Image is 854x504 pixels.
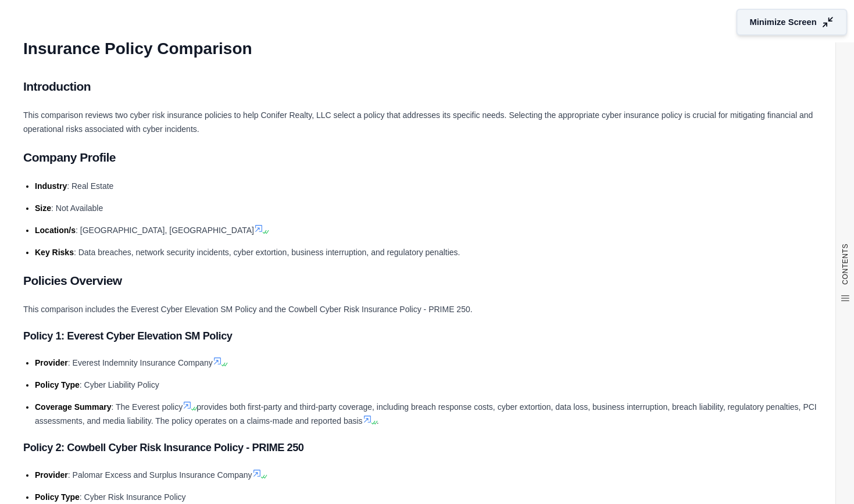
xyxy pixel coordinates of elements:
button: Minimize Screen [737,9,848,35]
span: : Data breaches, network security incidents, cyber extortion, business interruption, and regulato... [74,248,460,257]
span: : The Everest policy [112,402,183,412]
span: Size [35,203,51,213]
h3: Policy 2: Cowbell Cyber Risk Insurance Policy - PRIME 250 [23,437,831,458]
span: Policy Type [35,492,80,502]
span: Policy Type [35,380,80,389]
span: . [377,416,379,426]
span: Provider [35,358,68,367]
h2: Policies Overview [23,269,831,293]
h2: Company Profile [23,145,831,170]
span: Minimize Screen [750,16,817,28]
span: Key Risks [35,248,74,257]
span: Location/s [35,226,76,235]
h2: Introduction [23,74,831,99]
h3: Policy 1: Everest Cyber Elevation SM Policy [23,326,831,346]
h1: Insurance Policy Comparison [23,33,831,65]
span: Coverage Summary [35,402,112,412]
span: : Not Available [51,203,103,213]
span: Industry [35,181,67,191]
span: : Palomar Excess and Surplus Insurance Company [68,470,252,480]
span: provides both first-party and third-party coverage, including breach response costs, cyber extort... [35,402,817,426]
span: : Real Estate [67,181,113,191]
span: : Cyber Risk Insurance Policy [80,492,186,502]
span: CONTENTS [841,244,850,285]
span: This comparison reviews two cyber risk insurance policies to help Conifer Realty, LLC select a po... [23,110,813,134]
span: Provider [35,470,68,480]
span: : [GEOGRAPHIC_DATA], [GEOGRAPHIC_DATA] [76,226,254,235]
span: : Cyber Liability Policy [80,380,159,389]
span: : Everest Indemnity Insurance Company [68,358,213,367]
span: This comparison includes the Everest Cyber Elevation SM Policy and the Cowbell Cyber Risk Insuran... [23,305,473,314]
